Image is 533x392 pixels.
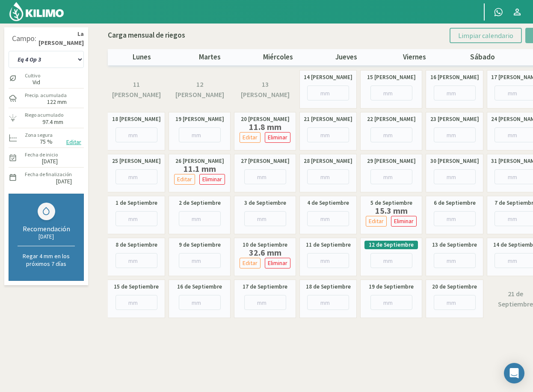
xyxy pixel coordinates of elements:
[434,253,476,268] input: mm
[307,253,349,268] input: mm
[268,133,287,142] p: Eliminar
[179,253,221,268] input: mm
[115,169,157,184] input: mm
[369,216,384,226] p: Editar
[56,179,72,184] label: [DATE]
[307,199,349,207] label: 4 de Septiembre
[112,79,161,100] label: 11 [PERSON_NAME]
[25,111,63,119] label: Riego acumulado
[367,115,416,124] label: 22 [PERSON_NAME]
[432,241,477,249] label: 13 de Septiembre
[42,159,58,164] label: [DATE]
[174,174,195,185] button: Editar
[307,127,349,142] input: mm
[458,31,513,40] span: Limpiar calendario
[306,283,351,291] label: 18 de Septiembre
[244,199,286,207] label: 3 de Septiembre
[115,295,157,310] input: mm
[430,157,479,165] label: 30 [PERSON_NAME]
[25,91,67,99] label: Precip. acumulada
[432,283,477,291] label: 20 de Septiembre
[177,283,222,291] label: 16 de Septiembre
[64,137,84,147] button: Editar
[367,157,416,165] label: 29 [PERSON_NAME]
[175,157,224,165] label: 26 [PERSON_NAME]
[18,252,75,268] p: Regar 4 mm en los próximos 7 días
[364,207,419,214] label: 15.3 mm
[9,1,65,22] img: Kilimo
[12,34,36,43] div: Campo:
[307,85,349,100] input: mm
[370,169,412,184] input: mm
[18,224,75,233] div: Recomendación
[434,211,476,226] input: mm
[114,283,159,291] label: 15 de Septiembre
[108,30,185,41] p: Carga mensual de riegos
[430,73,479,82] label: 16 [PERSON_NAME]
[370,199,412,207] label: 5 de Septiembre
[265,132,290,143] button: Eliminar
[304,73,352,82] label: 14 [PERSON_NAME]
[115,199,157,207] label: 1 de Septiembre
[243,283,287,291] label: 17 de Septiembre
[304,115,352,124] label: 21 [PERSON_NAME]
[241,157,290,165] label: 27 [PERSON_NAME]
[504,363,524,383] div: Open Intercom Messenger
[25,72,40,80] label: Cultivo
[369,241,414,249] label: 12 de Septiembre
[173,79,226,100] label: 12 [PERSON_NAME]
[179,127,221,142] input: mm
[304,157,352,165] label: 28 [PERSON_NAME]
[199,174,225,185] button: Eliminar
[177,174,192,184] p: Editar
[380,52,448,63] p: viernes
[18,233,75,240] div: [DATE]
[243,258,258,268] p: Editar
[268,258,287,268] p: Eliminar
[450,28,522,43] button: Limpiar calendario
[367,73,416,82] label: 15 [PERSON_NAME]
[238,79,292,100] label: 13 [PERSON_NAME]
[370,127,412,142] input: mm
[244,295,286,310] input: mm
[25,151,58,159] label: Fecha de inicio
[434,127,476,142] input: mm
[176,52,244,63] p: martes
[366,216,387,227] button: Editar
[115,253,157,268] input: mm
[172,165,227,172] label: 11.1 mm
[434,169,476,184] input: mm
[115,127,157,142] input: mm
[265,258,290,268] button: Eliminar
[240,132,261,143] button: Editar
[434,295,476,310] input: mm
[108,52,176,63] p: lunes
[179,199,221,207] label: 2 de Septiembre
[25,80,40,85] label: Vid
[430,115,479,124] label: 23 [PERSON_NAME]
[434,199,476,207] label: 6 de Septiembre
[42,119,63,125] label: 97.4 mm
[240,258,261,268] button: Editar
[243,133,258,142] p: Editar
[244,169,286,184] input: mm
[241,115,290,124] label: 20 [PERSON_NAME]
[434,85,476,100] input: mm
[370,85,412,100] input: mm
[179,211,221,226] input: mm
[237,124,293,130] label: 11.8 mm
[115,241,157,249] label: 8 de Septiembre
[175,115,224,124] label: 19 [PERSON_NAME]
[179,295,221,310] input: mm
[306,241,351,249] label: 11 de Septiembre
[179,241,221,249] label: 9 de Septiembre
[25,171,72,178] label: Fecha de finalización
[36,29,84,48] strong: La [PERSON_NAME]
[448,52,516,63] p: sábado
[112,115,161,124] label: 18 [PERSON_NAME]
[394,216,414,226] p: Eliminar
[244,211,286,226] input: mm
[202,174,222,184] p: Eliminar
[244,52,312,63] p: miércoles
[307,211,349,226] input: mm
